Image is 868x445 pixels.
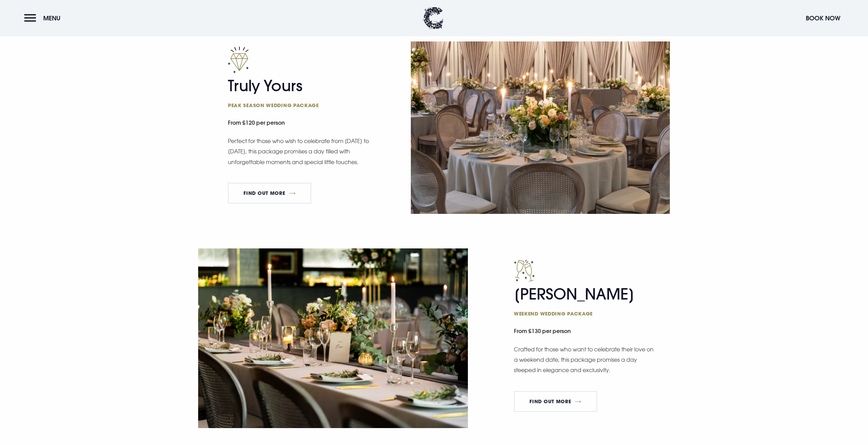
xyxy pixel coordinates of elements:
[24,11,64,26] button: Menu
[43,14,61,22] span: Menu
[228,77,363,108] h2: Truly Yours
[198,248,468,428] img: Reception set up at a Wedding Venue Northern Ireland
[514,285,649,317] h2: [PERSON_NAME]
[514,344,656,376] p: Crafted for those who want to celebrate their love on a weekend date, this package promises a day...
[411,41,670,214] img: Wedding reception at a Wedding Venue Northern Ireland
[514,259,535,282] img: Champagne icon
[514,310,649,317] span: Weekend wedding package
[228,46,249,73] img: Diamond value icon
[228,102,363,108] span: Peak season wedding package
[228,116,373,131] small: From £120 per person
[228,183,311,203] a: FIND OUT MORE
[802,11,844,26] button: Book Now
[514,391,597,412] a: FIND OUT MORE
[228,136,370,167] p: Perfect for those who wish to celebrate from [DATE] to [DATE], this package promises a day filled...
[423,7,444,29] img: Clandeboye Lodge
[514,324,670,340] small: From £130 per person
